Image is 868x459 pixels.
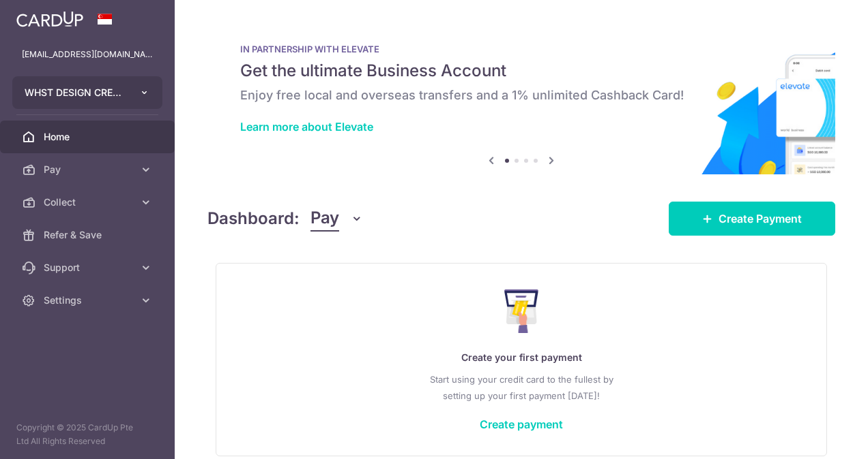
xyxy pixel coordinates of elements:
button: WHST DESIGN CREATIVE PTE. LTD. [12,76,162,109]
h5: Get the ultimate Business Account [240,60,802,82]
span: Create Payment [719,210,802,227]
span: Help [31,10,59,22]
h4: Dashboard: [207,206,300,231]
span: Settings [44,294,134,307]
p: IN PARTNERSHIP WITH ELEVATE [240,44,802,54]
span: Pay [44,163,134,176]
span: Home [44,130,134,144]
a: Create Payment [669,202,835,236]
img: Renovation banner [207,22,835,174]
button: Pay [310,206,363,232]
a: Learn more about Elevate [240,120,373,133]
span: Collect [44,195,134,209]
p: Start using your credit card to the fullest by setting up your first payment [DATE]! [244,371,799,404]
h6: Enjoy free local and overseas transfers and a 1% unlimited Cashback Card! [240,87,802,104]
span: Pay [310,206,339,232]
img: CardUp [16,11,83,27]
img: Make Payment [504,289,539,333]
a: Create payment [480,417,563,431]
p: [EMAIL_ADDRESS][DOMAIN_NAME] [22,48,153,61]
span: Support [44,261,134,274]
p: Create your first payment [244,349,799,366]
span: Refer & Save [44,228,134,242]
span: WHST DESIGN CREATIVE PTE. LTD. [25,86,126,99]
